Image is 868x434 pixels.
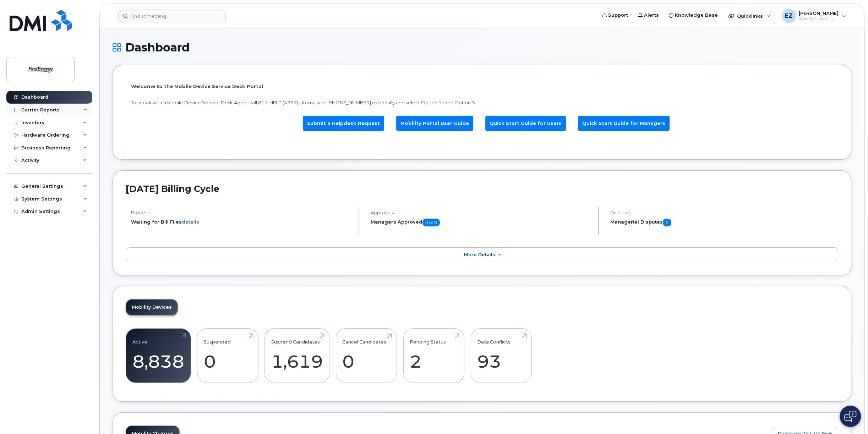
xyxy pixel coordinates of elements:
[342,332,390,379] a: Cancel Candidates 0
[610,219,838,226] h5: Managerial Disputes
[271,332,323,379] a: Suspend Candidates 1,619
[844,411,856,422] img: Open chat
[464,252,495,257] span: More Details
[303,116,384,131] a: Submit a Helpdesk Request
[371,219,592,226] h5: Managers Approved
[396,116,473,131] a: Mobility Portal User Guide
[422,219,440,226] span: 0 of 0
[663,219,671,226] span: 0
[182,219,199,225] a: details
[126,300,178,315] a: Mobility Devices
[131,83,833,90] p: Welcome to the Mobile Device Service Desk Portal
[410,332,458,379] a: Pending Status 2
[131,219,353,225] li: Waiting for Bill Files
[610,210,838,215] h4: Disputes
[371,210,592,215] h4: Approvals
[485,116,566,131] a: Quick Start Guide for Users
[578,116,670,131] a: Quick Start Guide for Managers
[204,332,252,379] a: Suspended 0
[477,332,525,379] a: Data Conflicts 93
[132,332,184,379] a: Active 8,838
[131,99,833,106] p: To speak with a Mobile Device Service Desk Agent call 811-HELP (4357) internally or [PHONE_NUMBER...
[126,183,838,194] h2: [DATE] Billing Cycle
[131,210,353,215] h4: Process
[113,41,851,54] h1: Dashboard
